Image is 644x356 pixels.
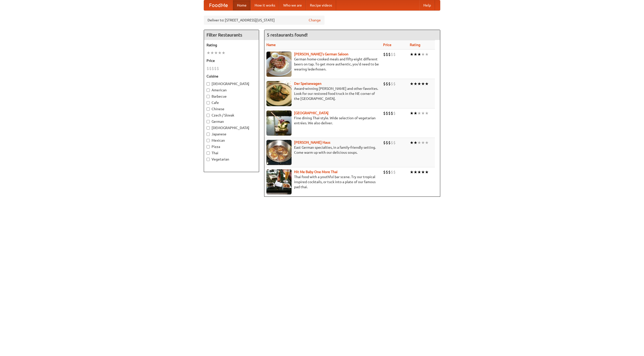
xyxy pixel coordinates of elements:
li: ★ [414,169,417,175]
input: Barbecue [207,95,210,98]
h5: Price [207,58,256,63]
label: Cafe [207,100,256,105]
a: FoodMe [204,0,233,10]
li: ★ [410,52,414,57]
li: ★ [417,140,421,145]
div: Deliver to: [STREET_ADDRESS][US_STATE] [204,16,325,25]
li: ★ [417,52,421,57]
a: Hit Me Baby One More Thai [294,170,338,174]
input: Japanese [207,133,210,136]
li: $ [207,66,209,71]
li: $ [212,66,214,71]
li: ★ [414,52,417,57]
li: $ [383,110,386,116]
a: How it works [251,0,279,10]
a: [PERSON_NAME] Haus [294,140,330,144]
p: German home-cooked meals and fifty-eight different beers on tap. To get more authentic, you'd nee... [266,57,379,72]
label: Mexican [207,138,256,143]
p: Fine dining Thai-style. Wide selection of vegetarian entrées. We also deliver. [266,115,379,126]
li: ★ [421,52,425,57]
li: ★ [207,50,210,56]
li: $ [393,52,396,57]
li: ★ [425,140,429,145]
li: $ [391,52,393,57]
li: $ [391,140,393,145]
li: ★ [421,140,425,145]
p: East German specialties, in a family-friendly setting. Come warm up with our delicious soups. [266,145,379,155]
li: $ [393,140,396,145]
input: American [207,89,210,92]
li: $ [383,140,386,145]
h5: Rating [207,43,256,48]
li: $ [217,66,219,71]
li: ★ [214,50,218,56]
label: Chinese [207,106,256,111]
li: ★ [425,52,429,57]
input: Thai [207,151,210,155]
img: satay.jpg [266,110,292,136]
li: ★ [417,81,421,87]
label: [DEMOGRAPHIC_DATA] [207,125,256,130]
li: ★ [425,81,429,87]
a: Price [383,43,391,47]
a: Der Speisewagen [294,82,321,86]
input: Pizza [207,145,210,148]
li: $ [393,169,396,175]
h4: Filter Restaurants [204,30,259,40]
li: $ [393,110,396,116]
li: ★ [414,140,417,145]
a: Rating [410,43,420,47]
li: $ [393,81,396,87]
li: ★ [410,81,414,87]
li: $ [386,52,388,57]
li: $ [383,52,386,57]
li: ★ [410,140,414,145]
a: Recipe videos [306,0,336,10]
li: ★ [421,81,425,87]
li: $ [386,81,388,87]
li: $ [209,66,212,71]
input: [DEMOGRAPHIC_DATA] [207,82,210,86]
h5: Cuisine [207,74,256,79]
li: $ [391,169,393,175]
img: kohlhaus.jpg [266,140,292,165]
li: $ [388,110,391,116]
li: $ [386,110,388,116]
label: [DEMOGRAPHIC_DATA] [207,81,256,86]
li: $ [383,81,386,87]
input: Mexican [207,139,210,142]
li: $ [391,110,393,116]
li: ★ [414,81,417,87]
li: ★ [421,169,425,175]
a: Help [419,0,435,10]
li: $ [386,140,388,145]
a: [PERSON_NAME]'s German Saloon [294,52,348,56]
img: babythai.jpg [266,169,292,194]
li: $ [388,81,391,87]
li: $ [388,169,391,175]
li: ★ [410,169,414,175]
li: ★ [410,110,414,116]
li: ★ [210,50,214,56]
li: ★ [417,169,421,175]
a: Who we are [279,0,306,10]
label: German [207,119,256,124]
img: esthers.jpg [266,52,292,77]
input: Cafe [207,101,210,104]
li: $ [391,81,393,87]
li: $ [383,169,386,175]
li: $ [388,52,391,57]
label: Barbecue [207,94,256,99]
label: Thai [207,150,256,155]
a: [GEOGRAPHIC_DATA] [294,111,329,115]
input: Vegetarian [207,158,210,161]
input: [DEMOGRAPHIC_DATA] [207,126,210,130]
a: Name [266,43,276,47]
label: Japanese [207,132,256,137]
input: Czech / Slovak [207,114,210,117]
